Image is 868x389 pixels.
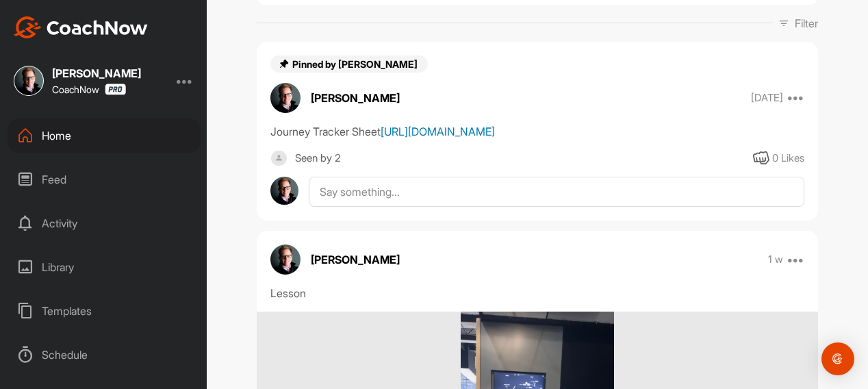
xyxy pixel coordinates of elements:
p: Filter [795,15,818,32]
span: Pinned by [PERSON_NAME] [292,58,420,70]
div: Library [8,250,201,284]
div: [PERSON_NAME] [52,68,141,79]
img: avatar [270,177,298,205]
div: Seen by 2 [295,150,341,167]
div: Lesson [270,285,804,301]
div: Schedule [8,338,201,372]
a: [URL][DOMAIN_NAME] [381,125,495,138]
img: CoachNow Pro [105,84,126,95]
div: Open Intercom Messenger [821,342,854,375]
div: Activity [8,206,201,240]
p: [PERSON_NAME] [311,90,400,106]
div: Home [8,118,201,153]
img: pin [279,58,290,69]
img: avatar [270,244,301,275]
div: 0 Likes [772,151,804,166]
img: square_20b62fea31acd0f213c23be39da22987.jpg [14,66,44,96]
p: [PERSON_NAME] [311,251,400,268]
p: [DATE] [751,91,783,105]
img: avatar [270,83,301,113]
img: square_default-ef6cabf814de5a2bf16c804365e32c732080f9872bdf737d349900a9daf73cf9.png [270,150,288,167]
div: Feed [8,162,201,197]
p: 1 w [768,253,783,266]
div: CoachNow [52,84,126,95]
img: CoachNow [14,16,148,38]
div: Journey Tracker Sheet [270,123,804,140]
div: Templates [8,294,201,328]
